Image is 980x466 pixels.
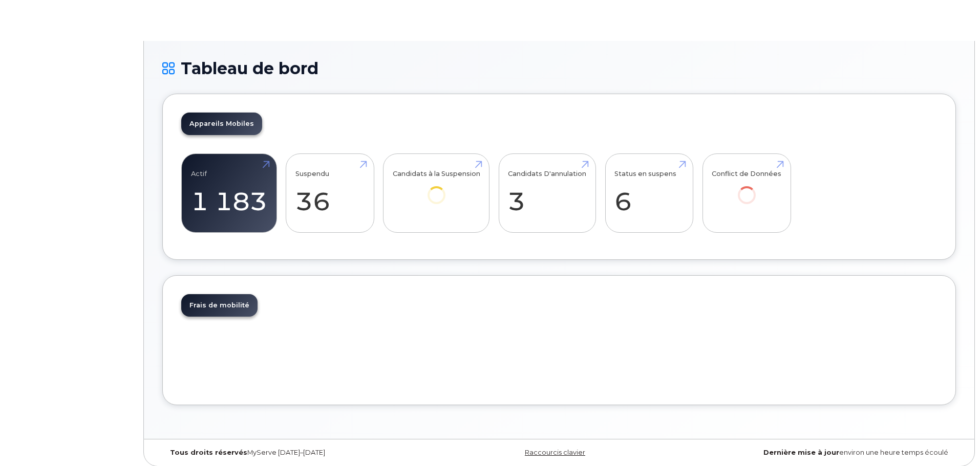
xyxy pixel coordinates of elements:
[295,160,365,227] a: Suspendu 36
[614,160,684,227] a: Status en suspens 6
[712,160,781,218] a: Conflict de Données
[170,449,247,456] strong: Tous droits réservés
[162,59,956,77] h1: Tableau de bord
[393,160,480,218] a: Candidats à la Suspension
[181,294,258,317] a: Frais de mobilité
[162,449,427,457] div: MyServe [DATE]–[DATE]
[525,449,585,456] a: Raccourcis clavier
[763,449,839,456] strong: Dernière mise à jour
[508,160,586,227] a: Candidats D'annulation 3
[191,160,267,227] a: Actif 1 183
[691,449,956,457] div: environ une heure temps écoulé
[181,113,262,135] a: Appareils Mobiles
